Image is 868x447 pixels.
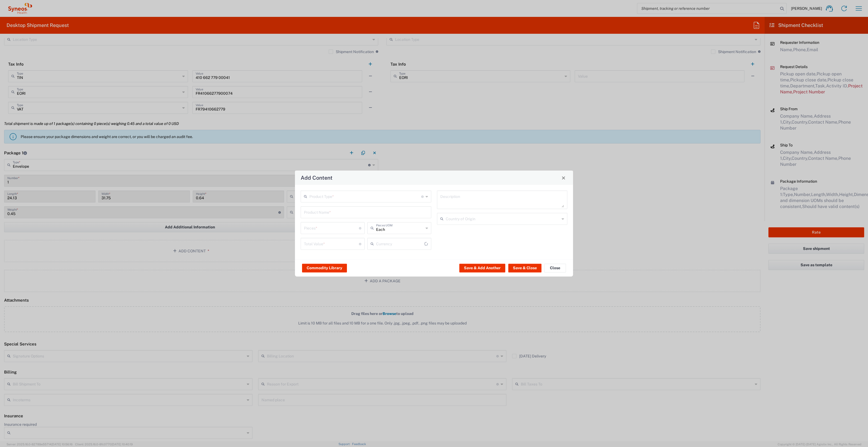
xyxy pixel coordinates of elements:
h4: Add Content [301,174,333,182]
button: Close [544,264,566,272]
button: Close [560,174,567,182]
button: Save & Close [508,264,541,272]
button: Commodity Library [302,264,347,272]
button: Save & Add Another [459,264,505,272]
